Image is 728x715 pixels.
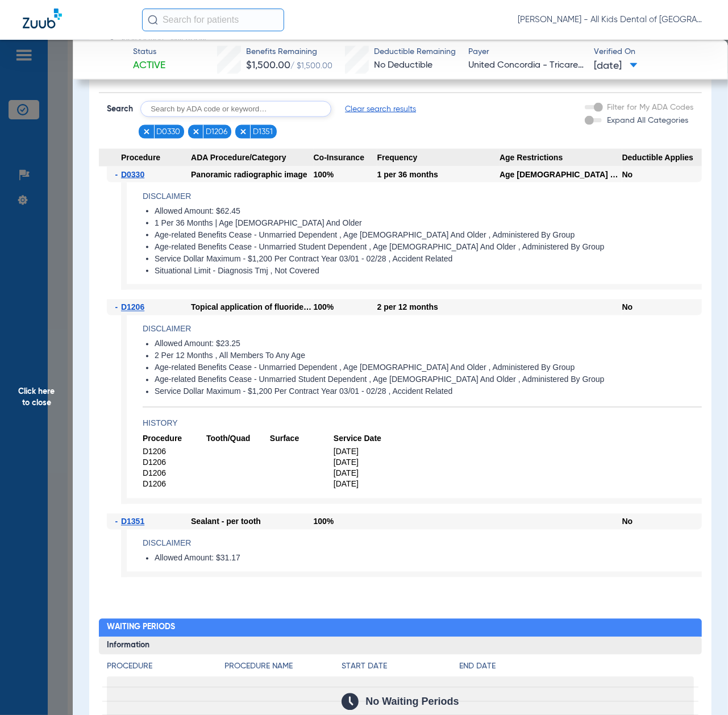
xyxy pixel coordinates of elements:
[155,363,702,373] li: Age-related Benefits Cease - Unmarried Dependent , Age [DEMOGRAPHIC_DATA] And Older , Administere...
[143,434,206,444] span: Procedure
[459,661,694,673] h4: End Date
[143,418,702,430] h4: History
[191,514,314,530] div: Sealant - per tooth
[155,339,702,350] li: Allowed Amount: $23.25
[191,300,314,315] div: Topical application of fluoride varnish
[155,218,702,228] li: 1 Per 36 Months | Age [DEMOGRAPHIC_DATA] And Older
[622,300,702,315] div: No
[143,190,702,202] h4: Disclaimer
[605,102,694,114] label: Filter for My ADA Codes
[107,661,224,673] h4: Procedure
[155,230,702,240] li: Age-related Benefits Cease - Unmarried Dependent , Age [DEMOGRAPHIC_DATA] And Older , Administere...
[155,375,702,385] li: Age-related Benefits Cease - Unmarried Student Dependent , Age [DEMOGRAPHIC_DATA] And Older , Adm...
[115,167,121,182] span: -
[148,15,158,25] img: Search Icon
[342,661,459,673] h4: Start Date
[459,661,694,677] app-breakdown-title: End Date
[191,149,314,167] span: ADA Procedure/Category
[334,479,397,490] span: [DATE]
[334,447,397,458] span: [DATE]
[121,170,144,179] span: D0330
[206,126,227,138] span: D1206
[377,149,500,167] span: Frequency
[142,9,284,31] input: Search for patients
[334,458,397,468] span: [DATE]
[143,468,206,479] span: D1206
[342,661,459,677] app-breakdown-title: Start Date
[23,9,62,28] img: Zuub Logo
[156,126,180,138] span: D0330
[99,149,191,167] span: Procedure
[594,46,710,58] span: Verified On
[155,266,702,276] li: Situational Limit - Diagnosis Tmj , Not Covered
[345,103,416,115] span: Clear search results
[143,458,206,468] span: D1206
[342,693,359,710] img: Calendar
[253,126,273,138] span: D1351
[594,59,638,73] span: [DATE]
[377,300,500,315] div: 2 per 12 months
[155,387,702,397] li: Service Dollar Maximum - $1,200 Per Contract Year 03/01 - 02/28 , Accident Related
[143,128,151,136] img: x.svg
[143,479,206,490] span: D1206
[270,434,334,444] span: Surface
[246,46,332,58] span: Benefits Remaining
[500,167,622,182] div: Age [DEMOGRAPHIC_DATA] and older
[99,619,701,637] h2: Waiting Periods
[239,128,247,136] img: x.svg
[155,554,702,564] li: Allowed Amount: $31.17
[155,254,702,264] li: Service Dollar Maximum - $1,200 Per Contract Year 03/01 - 02/28 , Accident Related
[107,661,224,677] app-breakdown-title: Procedure
[314,149,377,167] span: Co-Insurance
[224,661,342,673] h4: Procedure Name
[622,149,702,167] span: Deductible Applies
[374,46,456,58] span: Deductible Remaining
[468,59,584,73] span: United Concordia - Tricare Dental Plan
[115,514,121,530] span: -
[115,300,121,315] span: -
[377,167,500,182] div: 1 per 36 months
[107,103,133,115] span: Search
[143,538,702,550] h4: Disclaimer
[206,434,270,444] span: Tooth/Quad
[374,61,432,70] span: No Deductible
[121,517,144,526] span: D1351
[246,60,290,70] span: $1,500.00
[192,128,200,136] img: x.svg
[622,167,702,182] div: No
[314,300,377,315] div: 100%
[314,167,377,182] div: 100%
[365,696,459,708] span: No Waiting Periods
[140,101,331,117] input: Search by ADA code or keyword…
[99,637,701,655] h3: Information
[518,14,705,26] span: [PERSON_NAME] - All Kids Dental of [GEOGRAPHIC_DATA]
[334,434,397,444] span: Service Date
[671,660,728,715] iframe: Chat Widget
[608,117,689,124] span: Expand All Categories
[143,447,206,458] span: D1206
[155,242,702,252] li: Age-related Benefits Cease - Unmarried Student Dependent , Age [DEMOGRAPHIC_DATA] And Older , Adm...
[143,323,702,335] h4: Disclaimer
[314,514,377,530] div: 100%
[133,59,165,73] span: Active
[121,303,144,312] span: D1206
[191,167,314,182] div: Panoramic radiographic image
[468,46,584,58] span: Payer
[133,46,165,58] span: Status
[290,62,332,70] span: / $1,500.00
[334,468,397,479] span: [DATE]
[155,351,702,361] li: 2 Per 12 Months , All Members To Any Age
[622,514,702,530] div: No
[224,661,342,677] app-breakdown-title: Procedure Name
[155,206,702,217] li: Allowed Amount: $62.45
[500,149,622,167] span: Age Restrictions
